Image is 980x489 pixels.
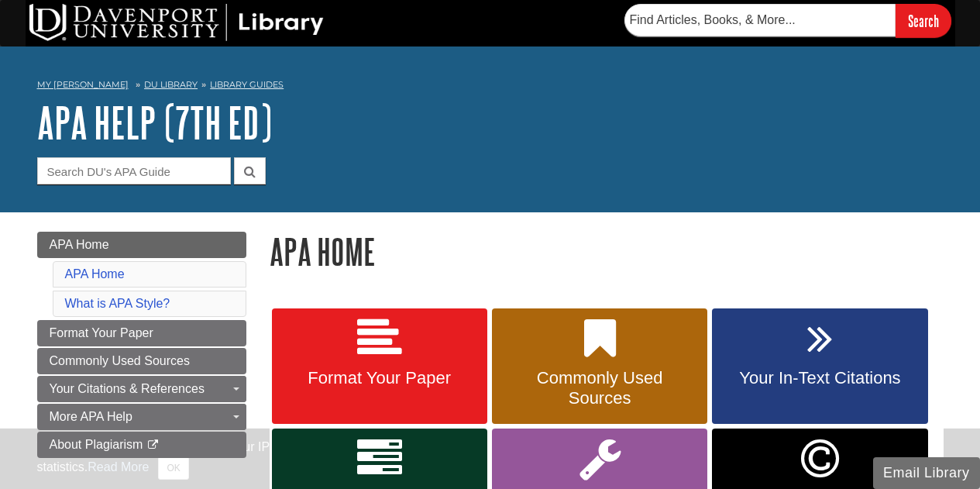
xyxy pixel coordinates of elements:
a: DU Library [144,79,198,90]
h1: APA Home [270,232,944,271]
a: APA Home [37,232,246,258]
span: APA Home [50,238,109,251]
span: Your In-Text Citations [724,368,916,388]
span: Commonly Used Sources [504,368,696,408]
a: Commonly Used Sources [37,348,246,374]
a: Format Your Paper [37,320,246,346]
a: Commonly Used Sources [492,308,707,425]
a: What is APA Style? [65,297,170,310]
nav: breadcrumb [37,74,944,99]
span: Format Your Paper [50,326,153,339]
span: About Plagiarism [50,438,143,451]
a: APA Help (7th Ed) [37,98,272,146]
a: My [PERSON_NAME] [37,78,129,91]
form: Searches DU Library's articles, books, and more [624,4,951,37]
span: Format Your Paper [284,368,476,388]
span: Your Citations & References [50,382,205,395]
a: Your In-Text Citations [712,308,927,425]
a: More APA Help [37,404,246,430]
span: More APA Help [50,410,132,423]
a: APA Home [65,267,125,281]
i: This link opens in a new window [146,440,160,450]
a: Library Guides [210,79,284,90]
input: Search [896,4,951,37]
button: Email Library [873,457,980,489]
span: Commonly Used Sources [50,354,190,367]
a: Your Citations & References [37,376,246,402]
input: Search DU's APA Guide [37,157,231,184]
input: Find Articles, Books, & More... [624,4,896,36]
a: Format Your Paper [272,308,487,425]
a: About Plagiarism [37,432,246,458]
img: DU Library [29,4,324,41]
